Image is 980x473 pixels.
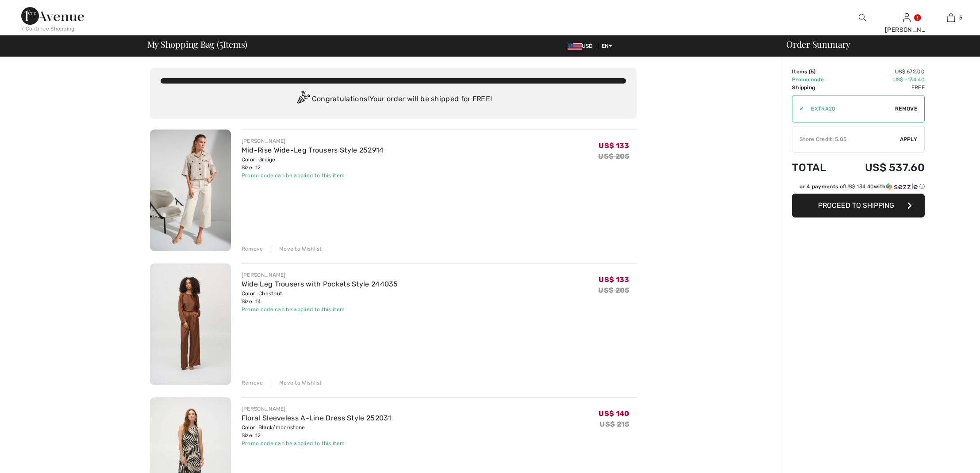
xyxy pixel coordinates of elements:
img: Wide Leg Trousers with Pockets Style 244035 [150,263,231,385]
div: Promo code can be applied to this item [242,305,398,313]
img: Sezzle [886,183,918,191]
div: ✔ [792,105,804,113]
td: US$ 537.60 [840,153,925,183]
span: USD [568,43,596,49]
a: 5 [929,12,972,23]
div: Color: Black/moonstone Size: 12 [242,423,392,439]
img: US Dollar [568,43,582,50]
span: US$ 133 [599,141,629,150]
td: US$ 672.00 [840,68,925,76]
div: Move to Wishlist [272,379,322,387]
div: or 4 payments ofUS$ 134.40withSezzle Click to learn more about Sezzle [792,183,925,194]
td: Shipping [792,84,840,92]
span: US$ 134.40 [845,183,874,190]
div: Congratulations! Your order will be shipped for FREE! [161,91,626,108]
td: US$ -134.40 [840,76,925,84]
img: My Bag [947,12,955,23]
td: Items ( ) [792,68,840,76]
td: Total [792,153,840,183]
div: Color: Chestnut Size: 14 [242,290,398,305]
a: Floral Sleeveless A-Line Dress Style 252031 [242,414,392,422]
div: Remove [242,245,263,253]
span: 5 [219,38,223,49]
img: My Info [903,12,911,23]
div: [PERSON_NAME] [242,137,384,145]
span: EN [602,43,613,49]
span: US$ 140 [599,409,629,418]
img: Mid-Rise Wide-Leg Trousers Style 252914 [150,130,231,251]
a: Wide Leg Trousers with Pockets Style 244035 [242,280,398,288]
div: Store Credit: 5.05 [792,135,900,143]
a: Mid-Rise Wide-Leg Trousers Style 252914 [242,146,384,154]
a: Sign In [903,13,911,22]
span: Proceed to Shipping [818,201,894,210]
div: [PERSON_NAME] [885,25,928,34]
div: [PERSON_NAME] [242,405,392,413]
span: Apply [900,135,918,143]
img: search the website [859,12,866,23]
div: Color: Greige Size: 12 [242,156,384,172]
td: Promo code [792,76,840,84]
span: US$ 133 [599,275,629,284]
div: Remove [242,379,263,387]
div: Move to Wishlist [272,245,322,253]
img: Congratulation2.svg [294,91,312,108]
div: Order Summary [776,40,975,49]
div: < Continue Shopping [21,25,75,33]
td: Free [840,84,925,92]
span: Remove [895,105,917,113]
div: Promo code can be applied to this item [242,439,392,447]
div: [PERSON_NAME] [242,271,398,279]
input: Promo code [804,95,895,122]
span: My Shopping Bag ( Items) [147,40,248,49]
img: 1ère Avenue [21,7,84,25]
button: Proceed to Shipping [792,194,925,217]
s: US$ 205 [598,152,629,160]
div: Promo code can be applied to this item [242,172,384,179]
span: 5 [811,69,814,75]
s: US$ 215 [600,420,629,428]
div: or 4 payments of with [799,183,925,191]
span: 5 [959,14,962,22]
s: US$ 205 [598,286,629,294]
